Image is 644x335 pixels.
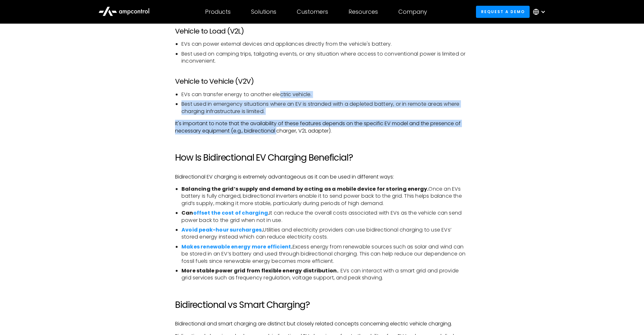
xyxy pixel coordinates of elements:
strong: More stable power grid from flexible energy distribution. [181,267,338,274]
h3: Vehicle to Vehicle (V2V) [175,77,469,86]
div: Company [398,8,427,15]
li: Best used on camping trips, tailgating events, or any situation where access to conventional powe... [181,50,469,65]
h3: Vehicle to Load (V2L) [175,27,469,35]
strong: . [268,209,269,217]
li: Once an EVs battery is fully charged, bidirectional inverters enable it to send power back to the... [181,186,469,207]
div: Customers [297,8,328,15]
a: offset the cost of charging [193,209,268,217]
h2: Bidirectional vs Smart Charging? [175,300,469,310]
strong: . [262,226,263,233]
div: Solutions [251,8,276,15]
p: Bidirectional and smart charging are distinct but closely related concepts concerning electric ve... [175,320,469,327]
strong: Balancing the grid’s supply and demand by acting as a mobile device for storing energy. [181,185,428,193]
li: Best used in emergency situations where an EV is stranded with a depleted battery, or in remote a... [181,101,469,115]
div: Resources [349,8,378,15]
strong: Can [181,209,193,217]
a: Avoid peak-hour surcharges [181,226,262,233]
div: Products [205,8,231,15]
p: Bidirectional EV charging is extremely advantageous as it can be used in different ways: [175,173,469,180]
li: Utilities and electricity providers can use bidirectional charging to use EVs’ stored energy inst... [181,226,469,241]
li: It can reduce the overall costs associated with EVs as the vehicle can send power back to the gri... [181,209,469,224]
h2: How Is Bidirectional EV Charging Beneficial? [175,152,469,163]
li: Excess energy from renewable sources such as solar and wind can be stored in an EV’s battery and ... [181,243,469,265]
li: . EVs can interact with a smart grid and provide grid services such as frequency regulation, volt... [181,267,469,282]
p: It's important to note that the availability of these features depends on the specific EV model a... [175,120,469,134]
a: Request a demo [476,6,530,18]
strong: . [291,243,292,250]
li: EVs can power external devices and appliances directly from the vehicle's battery. [181,41,469,48]
li: EVs can transfer energy to another electric vehicle. [181,91,469,98]
a: Makes renewable energy more efficient [181,243,291,250]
